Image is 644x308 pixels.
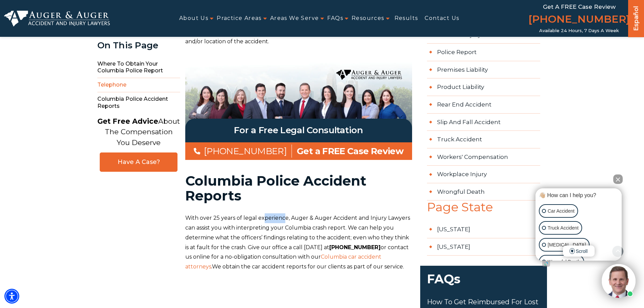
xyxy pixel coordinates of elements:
span: Get a FREE Case Review [543,3,616,10]
span: Telephone [97,78,180,92]
p: [MEDICAL_DATA] [548,241,586,249]
span: We obtain the car accident reports for our clients as part of our service. [212,263,404,270]
h4: Page State [420,200,547,221]
h3: FAQs [420,266,547,298]
span: Scroll [563,245,595,257]
div: Accessibility Menu [4,289,19,304]
p: About The Compensation You Deserve [97,116,180,148]
a: Results [395,11,418,26]
a: Rear End Accident [427,96,540,114]
a: Premises Liability [427,61,540,79]
a: Workers' Compensation [427,148,540,166]
a: Wrongful Death [427,183,540,201]
a: Contact Us [425,11,459,26]
a: Have A Case? [100,152,177,172]
a: Police Report [427,44,540,61]
a: [US_STATE] [427,221,540,238]
span: Available 24 Hours, 7 Days a Week [539,28,619,33]
a: Resources [352,11,384,26]
a: Truck Accident [427,131,540,148]
a: Open intaker chat [542,261,550,267]
h3: For a Free Legal Consultation [185,125,412,136]
span: Have A Case? [107,158,170,166]
a: Workplace Injury [427,166,540,183]
span: Columbia Police Accident Reports [97,92,180,113]
a: Practice Areas [217,11,262,26]
a: Slip And Fall Accident [427,114,540,131]
button: Close Intaker Chat Widget [613,174,623,184]
span: Get a FREE Case Review [297,146,403,157]
img: Intaker widget Avatar [602,264,636,298]
strong: Columbia Police Accident Reports [185,172,366,204]
a: FAQs [327,11,343,26]
a: [PHONE_NUMBER] [528,12,630,28]
a: [US_STATE] [427,238,540,256]
div: On This Page [97,41,180,50]
span: Where to Obtain Your Columbia Police Report [97,57,180,78]
p: Truck Accident [548,224,578,232]
a: Product Liability [427,78,540,96]
p: Wrongful Death [548,258,580,266]
a: Areas We Serve [270,11,319,26]
a: About Us [179,11,208,26]
img: Auger & Auger Accident and Injury Lawyers Logo [4,10,110,27]
a: [PHONE_NUMBER] [194,146,287,157]
div: 👋🏼 How can I help you? [537,192,620,199]
p: Car Accident [548,207,574,215]
span: With over 25 years of legal experience, Auger & Auger Accident and Injury Lawyers can assist you ... [185,215,410,270]
strong: Get Free Advice [97,117,158,125]
strong: [PHONE_NUMBER] [329,244,381,251]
